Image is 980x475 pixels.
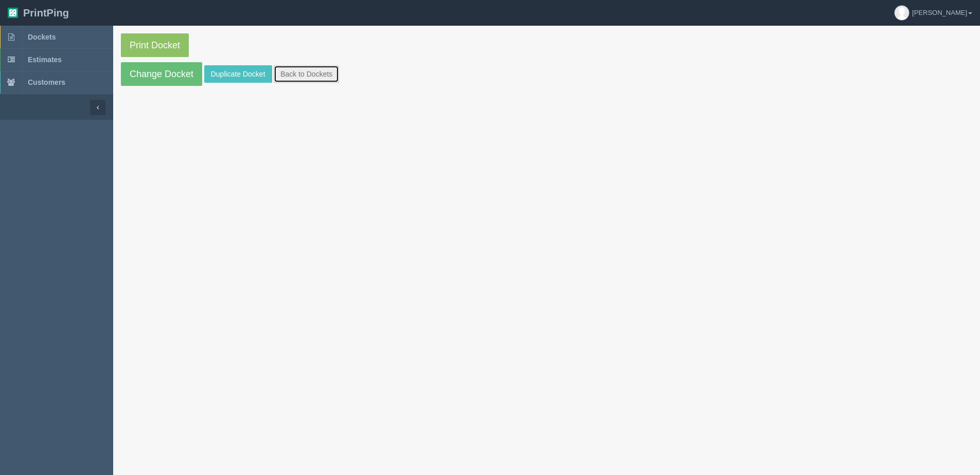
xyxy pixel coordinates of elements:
a: Back to Dockets [274,65,339,83]
span: Customers [28,78,65,86]
span: Estimates [28,56,62,64]
a: Change Docket [121,62,202,86]
img: avatar_default-7531ab5dedf162e01f1e0bb0964e6a185e93c5c22dfe317fb01d7f8cd2b1632c.jpg [895,6,909,20]
a: Duplicate Docket [204,65,272,83]
a: Print Docket [121,33,189,57]
span: Dockets [28,33,56,41]
img: logo-3e63b451c926e2ac314895c53de4908e5d424f24456219fb08d385ab2e579770.png [8,8,18,18]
